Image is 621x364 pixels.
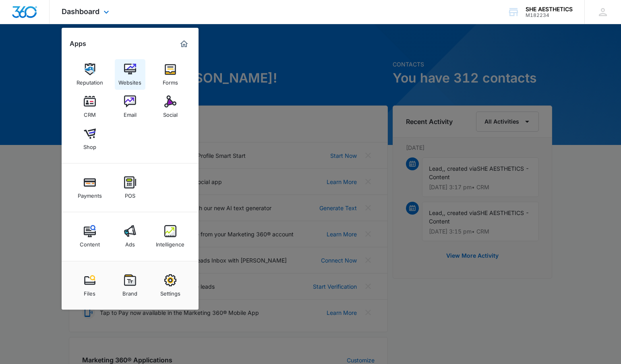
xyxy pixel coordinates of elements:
[122,286,137,297] div: Brand
[77,75,103,86] div: Reputation
[80,237,100,248] div: Content
[75,270,105,301] a: Files
[156,237,184,248] div: Intelligence
[125,188,135,199] div: POS
[84,108,96,118] div: CRM
[83,140,96,150] div: Shop
[124,108,137,118] div: Email
[125,237,135,248] div: Ads
[75,124,105,154] a: Shop
[155,270,186,301] a: Settings
[155,221,186,252] a: Intelligence
[78,188,102,199] div: Payments
[178,37,190,50] a: Marketing 360® Dashboard
[163,75,178,86] div: Forms
[62,7,99,16] span: Dashboard
[75,221,105,252] a: Content
[115,172,145,203] a: POS
[115,270,145,301] a: Brand
[155,91,186,122] a: Social
[75,91,105,122] a: CRM
[526,12,573,18] div: account id
[160,286,180,297] div: Settings
[70,40,86,48] h2: Apps
[115,91,145,122] a: Email
[115,59,145,90] a: Websites
[84,286,95,297] div: Files
[75,59,105,90] a: Reputation
[115,221,145,252] a: Ads
[163,108,178,118] div: Social
[75,172,105,203] a: Payments
[155,59,186,90] a: Forms
[526,6,573,12] div: account name
[118,75,141,86] div: Websites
